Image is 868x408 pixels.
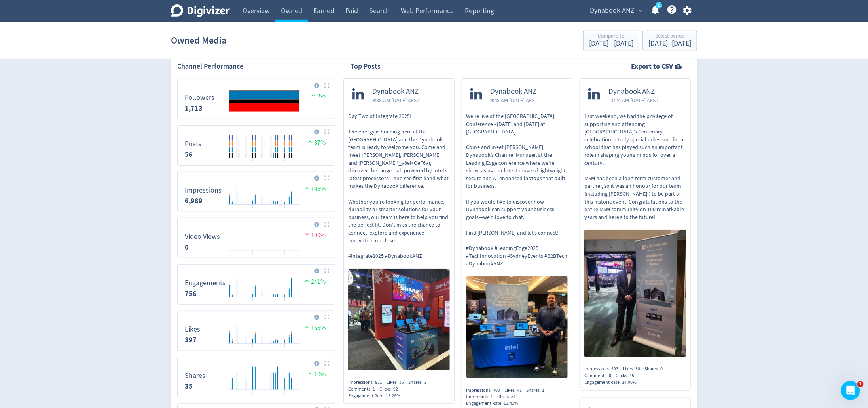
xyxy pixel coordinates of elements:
[580,79,690,359] a: Dynabook ANZ11:24 AM [DATE] AESTLast weekend, we had the privilege of supporting and attending [G...
[177,61,335,71] h2: Channel Performance
[303,324,311,330] img: positive-performance.svg
[616,372,639,379] div: Clicks
[408,379,431,386] div: Shares
[635,366,640,372] span: 38
[303,278,326,286] span: 241%
[185,289,197,298] strong: 756
[185,325,200,334] dt: Likes
[185,150,193,159] strong: 56
[372,96,420,104] span: 9:38 AM [DATE] AEST
[527,387,549,394] div: Shares
[248,347,258,352] text: 11/08
[303,278,311,284] img: positive-performance.svg
[631,61,673,71] strong: Export to CSV
[280,300,290,306] text: 25/08
[608,96,659,104] span: 11:24 AM [DATE] AEST
[590,4,635,17] span: Dynabook ANZ
[491,96,538,104] span: 9:48 AM [DATE] AEST
[324,83,330,88] img: Placeholder
[348,112,450,260] p: Day Two at Integrate 2025! The energy is building here at the [GEOGRAPHIC_DATA] and the Dynabook ...
[542,387,545,393] span: 1
[622,379,637,385] span: 14.00%
[512,393,516,400] span: 51
[504,400,519,406] span: 13.43%
[306,139,326,147] span: 37%
[608,87,659,96] span: Dynabook ANZ
[280,347,290,352] text: 25/08
[642,31,697,50] button: Select period[DATE]- [DATE]
[348,386,379,393] div: Comments
[623,366,644,372] div: Likes
[181,82,332,116] svg: Followers 0
[185,242,189,252] strong: 0
[348,269,450,370] img: https://media.cf.digivizer.com/images/linkedin-62015011-urn:li:share:7366615147341107200-de178551...
[584,112,686,221] p: Last weekend, we had the privilege of supporting and attending [GEOGRAPHIC_DATA]’s Centenary cele...
[185,103,203,113] strong: 1,713
[466,393,498,400] div: Comments
[375,379,382,385] span: 851
[584,230,686,357] img: https://media.cf.digivizer.com/images/linkedin-62015011-urn:li:share:7356857205612072960-436fbfe6...
[248,208,258,213] text: 11/08
[303,185,326,193] span: 186%
[248,254,258,259] text: 11/08
[181,175,332,208] svg: Impressions 6,989
[248,393,258,398] text: 11/08
[348,393,405,399] div: Engagement Rate
[185,93,214,102] dt: Followers
[324,222,330,227] img: Placeholder
[517,387,522,393] span: 41
[660,366,663,372] span: 0
[248,161,258,167] text: 11/08
[584,372,616,379] div: Comments
[303,231,326,239] span: 100%
[393,386,398,392] span: 92
[656,2,662,9] a: 1
[348,379,387,386] div: Impressions
[493,387,500,393] span: 700
[589,40,633,47] div: [DATE] - [DATE]
[399,379,404,385] span: 35
[324,129,330,134] img: Placeholder
[181,314,332,347] svg: Likes 397
[637,7,644,14] span: expand_more
[306,139,314,145] img: positive-performance.svg
[648,33,691,40] div: Select period
[280,161,290,167] text: 25/08
[611,366,618,372] span: 593
[181,221,332,255] svg: Video Views 0
[185,139,201,149] dt: Posts
[248,300,258,306] text: 11/08
[644,366,667,372] div: Shares
[351,61,381,71] h2: Top Posts
[309,92,317,98] img: positive-performance.svg
[462,79,572,380] a: Dynabook ANZ9:48 AM [DATE] AESTWe’re live at the [GEOGRAPHIC_DATA] Conference - [DATE] and [DATE]...
[280,393,290,398] text: 25/08
[306,370,326,378] span: 10%
[280,208,290,213] text: 25/08
[387,379,408,386] div: Likes
[171,28,226,53] h1: Owned Media
[373,386,375,392] span: 1
[658,3,660,8] text: 1
[587,4,644,17] button: Dynabook ANZ
[324,268,330,273] img: Placeholder
[466,276,568,378] img: https://media.cf.digivizer.com/images/linkedin-62015011-urn:li:share:7357920210856669186-6e397738...
[609,372,611,379] span: 0
[280,254,290,259] text: 25/08
[303,231,311,237] img: negative-performance.svg
[185,371,205,380] dt: Shares
[466,112,568,268] p: We’re live at the [GEOGRAPHIC_DATA] Conference - [DATE] and [DATE] at [GEOGRAPHIC_DATA]. Come and...
[324,175,330,181] img: Placeholder
[372,87,420,96] span: Dynabook ANZ
[185,186,222,195] dt: Impressions
[466,400,523,407] div: Engagement Rate
[303,324,326,332] span: 165%
[466,387,505,394] div: Impressions
[491,87,538,96] span: Dynabook ANZ
[344,79,454,373] a: Dynabook ANZ9:38 AM [DATE] AESTDay Two at Integrate 2025! The energy is building here at the [GEO...
[498,393,521,400] div: Clicks
[185,232,220,241] dt: Video Views
[841,381,860,400] iframe: Intercom live chat
[379,386,402,393] div: Clicks
[324,315,330,320] img: Placeholder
